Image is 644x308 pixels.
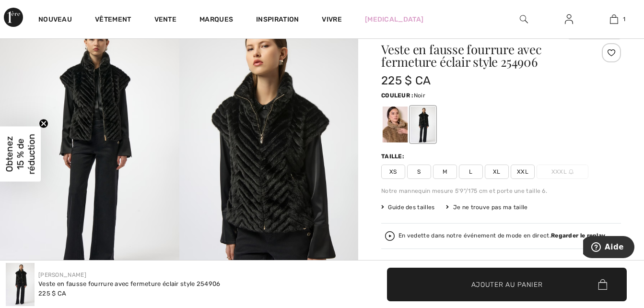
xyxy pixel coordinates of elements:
a: Vente [154,15,177,25]
div: Veste en fausse fourrure avec fermeture éclair style 254906 [38,279,221,289]
a: Vêtement [95,15,131,25]
font: Je ne trouve pas ma taille [453,204,528,211]
img: Veste en fausse fourrure avec fermeture éclair style 254906. 2 [179,14,359,283]
a: Vivre [322,14,342,24]
div: Taille: [381,152,406,161]
font: Guide des tailles [388,204,434,211]
span: L [459,165,483,179]
span: XL [485,165,509,179]
span: Inspiration [256,15,299,25]
span: 225 $ CA [38,290,66,297]
div: Black [410,107,435,142]
img: Rechercher sur le site Web [520,13,528,25]
a: [MEDICAL_DATA] [365,14,423,24]
a: Sign In [557,13,581,25]
img: ring-m.svg [569,169,574,174]
button: Ajouter au panier [387,268,627,301]
font: XXXL [551,167,567,176]
img: Regarder le replay [385,231,395,241]
div: Mink [383,107,408,142]
img: Mes infos [565,13,573,25]
a: Nouveau [38,15,72,25]
div: En vedette dans notre événement de mode en direct. [398,233,605,239]
a: [PERSON_NAME] [38,272,86,278]
span: Couleur : [381,92,414,99]
img: 1ère Avenue [4,8,23,27]
h1: Veste en fausse fourrure avec fermeture éclair style 254906 [381,43,581,68]
span: S [407,165,431,179]
img: Bag.svg [598,279,607,290]
span: 1 [623,15,625,24]
span: Obtenez 15 % de réduction [4,134,37,175]
a: Marques [199,15,233,25]
img: Veste en fausse fourrure avec fermeture éclair style 254906 [6,263,35,306]
span: 225 $ CA [381,74,431,87]
span: XS [381,165,405,179]
span: Noir [414,92,425,99]
strong: Regarder le replay [551,232,605,239]
span: XXL [511,165,535,179]
span: M [433,165,457,179]
button: Fermer le teaser [39,119,48,129]
img: Mon sac [610,13,618,25]
a: 1 [592,13,636,25]
iframe: Opens a widget where you can find more information [583,236,634,260]
div: Notre mannequin mesure 5'9"/175 cm et porte une taille 6. [381,187,621,195]
span: Ajouter au panier [471,279,543,289]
